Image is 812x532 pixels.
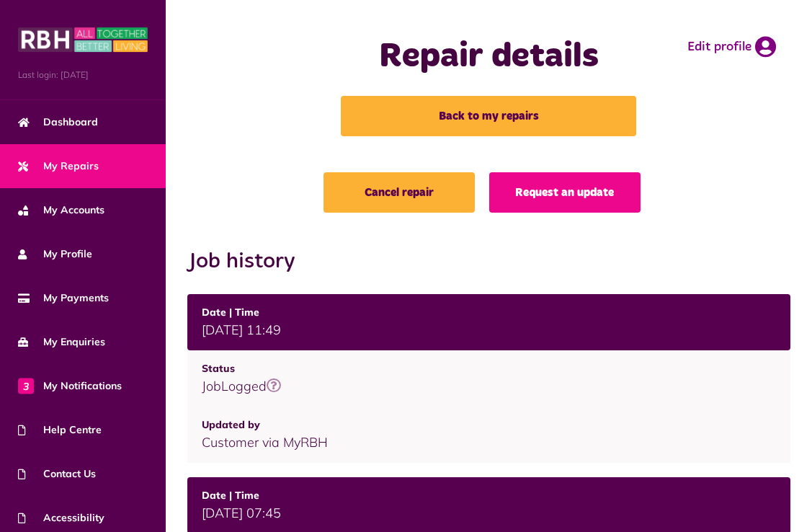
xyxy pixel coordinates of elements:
span: My Repairs [18,159,99,174]
img: MyRBH [18,25,148,54]
span: Dashboard [18,115,98,130]
td: Customer via MyRBH [187,407,790,463]
h1: Repair details [238,36,739,78]
span: My Profile [18,247,92,262]
a: Request an update [489,172,641,213]
span: Help Centre [18,422,102,438]
span: My Payments [18,291,109,306]
span: 3 [18,378,34,394]
span: My Notifications [18,378,122,394]
a: Back to my repairs [341,96,636,136]
span: My Enquiries [18,334,105,350]
h2: Job history [187,249,790,275]
td: [DATE] 11:49 [187,294,790,350]
a: Cancel repair [324,172,475,213]
span: My Accounts [18,203,104,218]
a: Edit profile [687,36,776,58]
span: Last login: [DATE] [18,68,148,81]
span: Contact Us [18,466,96,482]
span: Accessibility [18,510,104,526]
td: JobLogged [187,350,790,407]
